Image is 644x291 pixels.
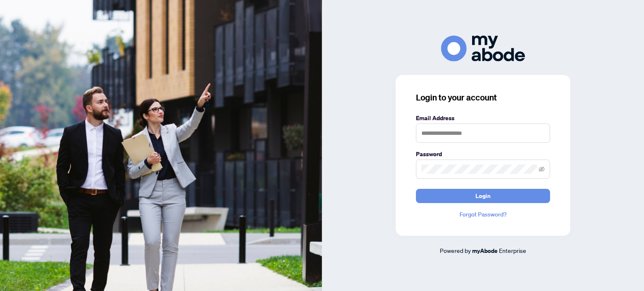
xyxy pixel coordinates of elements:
[416,113,550,123] label: Email Address
[416,92,550,103] h3: Login to your account
[441,36,525,61] img: ma-logo
[416,189,550,203] button: Login
[416,210,550,219] a: Forgot Password?
[499,247,526,254] span: Enterprise
[440,247,471,254] span: Powered by
[539,166,545,172] span: eye-invisible
[472,246,498,255] a: myAbode
[416,149,550,159] label: Password
[475,189,491,203] span: Login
